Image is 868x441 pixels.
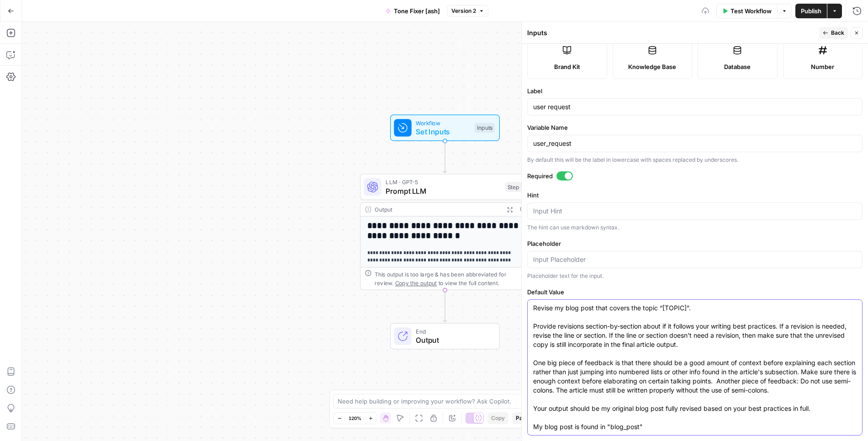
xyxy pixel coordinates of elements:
[416,118,470,127] span: Workflow
[443,140,446,173] g: Edge from start to step_1
[730,6,772,16] span: Test Workflow
[533,303,857,431] textarea: Revise my blog post that covers the topic “[TOPIC]”. Provide revisions section-by-section about i...
[527,239,863,248] label: Placeholder
[527,223,863,232] div: The hint can use markdown syntax.
[416,327,490,335] span: End
[394,6,440,16] span: Tone Fixer [ash]
[527,287,863,297] label: Default Value
[527,156,863,164] div: By default this will be the label in lowercase with spaces replaced by underscores.
[831,29,844,37] span: Back
[443,290,446,322] g: Edge from step_1 to end
[451,7,476,15] span: Version 2
[533,102,857,112] input: Input Label
[716,4,777,18] button: Test Workflow
[395,280,437,286] span: Copy the output
[416,335,490,345] span: Output
[487,412,508,424] button: Copy
[527,272,863,280] div: Placeholder text for the input.
[491,414,505,422] span: Copy
[795,4,827,18] button: Publish
[386,186,501,197] span: Prompt LLM
[533,139,857,148] input: user_request
[724,62,751,71] span: Database
[447,5,488,17] button: Version 2
[375,205,500,214] div: Output
[380,4,445,18] button: Tone Fixer [ash]
[819,27,848,39] button: Back
[416,126,470,137] span: Set Inputs
[527,28,816,37] div: Inputs
[527,86,863,96] label: Label
[527,171,863,181] label: Required
[375,270,525,287] div: This output is too large & has been abbreviated for review. to view the full content.
[628,62,676,71] span: Knowledge Base
[512,412,535,424] button: Paste
[527,191,863,200] label: Hint
[386,178,501,186] span: LLM · GPT-5
[475,123,495,133] div: Inputs
[801,6,821,16] span: Publish
[360,323,530,350] div: EndOutput
[533,255,857,264] input: Input Placeholder
[505,182,525,192] div: Step 1
[349,414,361,422] span: 120%
[527,123,863,132] label: Variable Name
[516,414,531,422] span: Paste
[811,62,834,71] span: Number
[360,115,530,141] div: WorkflowSet InputsInputs
[554,62,580,71] span: Brand Kit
